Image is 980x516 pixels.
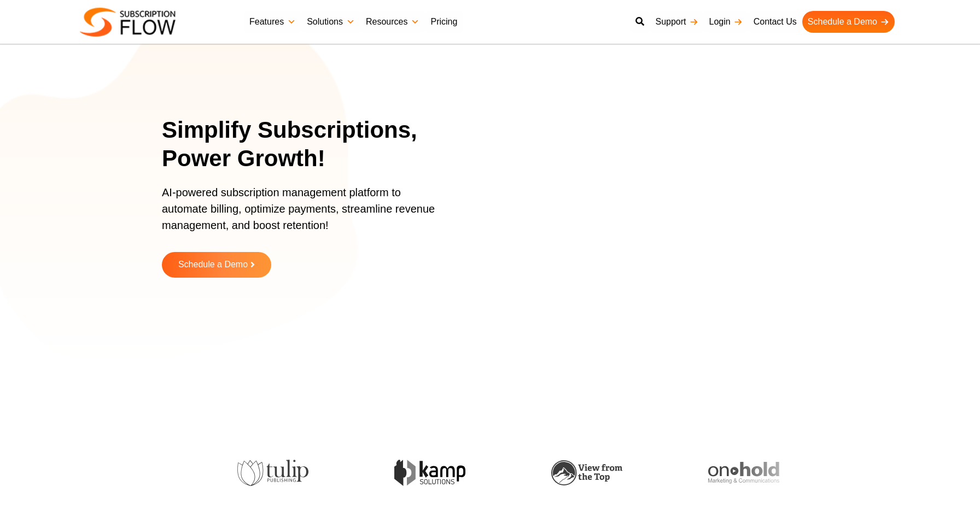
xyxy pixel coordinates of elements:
span: Schedule a Demo [178,260,248,269]
a: Pricing [425,11,463,33]
img: kamp-solution [394,460,465,485]
a: Schedule a Demo [162,252,271,278]
a: Login [704,11,748,33]
h1: Simplify Subscriptions, Power Growth! [162,116,460,173]
p: AI-powered subscription management platform to automate billing, optimize payments, streamline re... [162,184,446,244]
a: Support [650,11,703,33]
img: tulip-publishing [237,460,308,486]
a: Resources [360,11,425,33]
a: Features [244,11,301,33]
a: Schedule a Demo [802,11,895,33]
img: view-from-the-top [551,460,622,486]
a: Contact Us [748,11,802,33]
a: Solutions [301,11,360,33]
img: Subscriptionflow [80,8,176,37]
img: onhold-marketing [708,462,779,484]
